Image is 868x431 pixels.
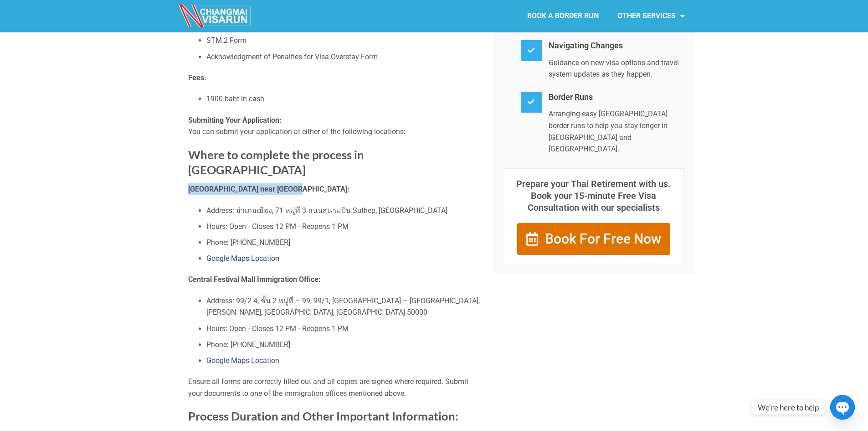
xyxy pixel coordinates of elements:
[206,93,480,105] li: 1900 baht in cash
[206,221,480,233] li: Hours: Open ⋅ Closes 12 PM ⋅ Reopens 1 PM
[206,51,480,63] li: Acknowledgment of Penalties for Visa Overstay Form
[545,232,661,246] span: Book For Free Now
[188,185,349,193] strong: [GEOGRAPHIC_DATA] near [GEOGRAPHIC_DATA]:
[188,116,282,125] strong: Submitting Your Application:
[206,237,480,249] li: Phone: [PHONE_NUMBER]
[206,205,480,217] li: Address: อำเภอเมือง, 71 หมู่ที่ 3 ถนนสนามบิน Suthep, [GEOGRAPHIC_DATA]
[14,45,73,52] a: Application Support
[206,339,480,351] li: Phone: [PHONE_NUMBER]
[549,39,685,52] h4: Navigating Changes
[512,178,675,213] p: Prepare your Thai Retirement with us. Book your 15-minute Free Visa Consultation with our special...
[188,409,458,423] strong: Process Duration and Other Important Information:
[549,92,593,102] a: Border Runs
[206,323,480,335] li: Hours: Open ⋅ Closes 12 PM ⋅ Reopens 1 PM
[188,275,321,284] strong: Central Festival Mall Immigration Office:
[549,57,685,80] p: Guidance on new visa options and travel system updates as they happen.
[608,5,694,26] a: OTHER SERVICES
[14,36,49,44] a: Visa Advice
[14,61,73,69] a: Navigating Changes
[188,376,480,399] p: Ensure all forms are correctly filled out and all copies are signed where required. Submit your d...
[518,5,608,26] a: BOOK A BORDER RUN
[206,295,480,318] li: Address: 99/2 4, ชั้น 2 หมู่ที่ – 99, 99/1, [GEOGRAPHIC_DATA] – [GEOGRAPHIC_DATA], [PERSON_NAME],...
[14,53,72,61] a: Resident Certificate
[188,73,206,82] strong: Fees:
[206,356,279,365] a: Google Maps Location
[14,12,49,20] a: Back to Top
[4,4,133,12] div: Outline
[188,147,480,178] h2: Where to complete the process in [GEOGRAPHIC_DATA]
[206,35,480,47] li: STM.2 Form
[188,114,480,138] p: You can submit your application at either of the following locations:
[4,20,101,36] a: Experience Smooth Thai Visa Application with Our Assistance
[517,223,671,255] a: Book For Free Now
[434,5,694,26] nav: Menu
[549,108,685,155] p: Arranging easy [GEOGRAPHIC_DATA] border runs to help you stay longer in [GEOGRAPHIC_DATA] and [GE...
[206,254,279,263] a: Google Maps Location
